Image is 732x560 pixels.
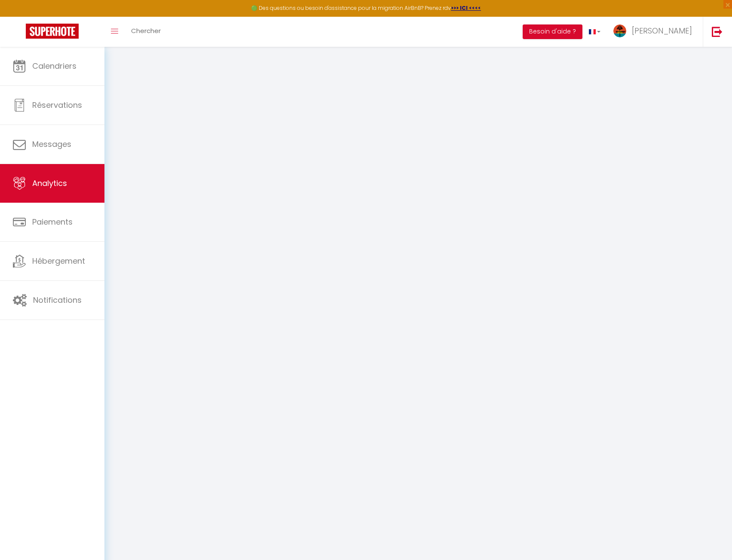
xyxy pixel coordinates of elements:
[32,216,73,227] span: Paiements
[607,17,703,47] a: ... [PERSON_NAME]
[32,100,82,110] span: Réservations
[32,139,71,149] span: Messages
[451,4,481,12] a: >>> ICI <<<<
[131,26,161,35] span: Chercher
[26,24,79,39] img: Super Booking
[32,61,77,71] span: Calendriers
[32,178,67,189] span: Analytics
[125,17,167,47] a: Chercher
[32,256,85,266] span: Hébergement
[613,24,626,37] img: ...
[632,25,692,36] span: [PERSON_NAME]
[712,26,723,37] img: logout
[33,295,82,305] span: Notifications
[523,24,582,39] button: Besoin d'aide ?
